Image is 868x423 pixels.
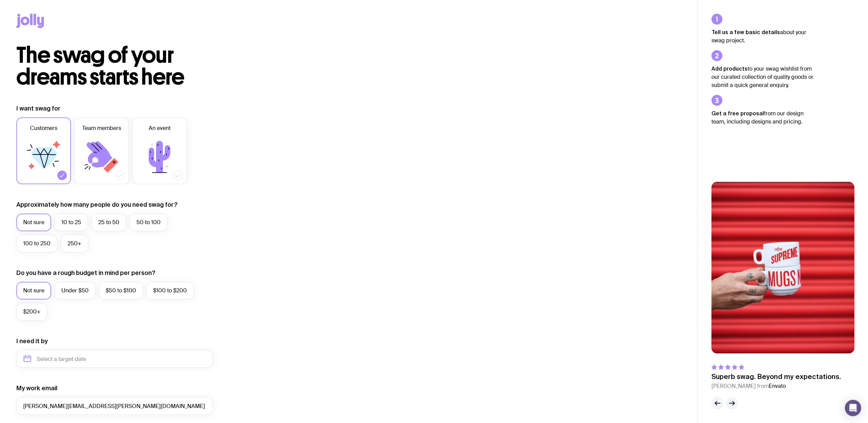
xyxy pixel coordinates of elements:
[711,382,841,390] cite: [PERSON_NAME] from
[16,282,51,300] label: Not sure
[16,269,156,277] label: Do you have a rough budget in mind per person?
[55,282,95,300] label: Under $50
[61,235,88,252] label: 250+
[149,124,171,132] span: An event
[845,400,861,416] div: Open Intercom Messenger
[711,28,814,45] p: about your swag project.
[16,303,47,321] label: $200+
[82,124,121,132] span: Team members
[16,384,57,392] label: My work email
[16,104,60,113] label: I want swag for
[16,201,178,209] label: Approximately how many people do you need swag for?
[16,350,213,368] input: Select a target date
[711,110,764,116] strong: Get a free proposal
[16,42,185,90] span: The swag of your dreams starts here
[16,235,57,252] label: 100 to 250
[30,124,57,132] span: Customers
[16,214,51,231] label: Not sure
[99,282,143,300] label: $50 to $100
[16,337,48,345] label: I need it by
[91,214,126,231] label: 25 to 50
[130,214,167,231] label: 50 to 100
[769,382,786,390] span: Envato
[711,109,814,126] p: from our design team, including designs and pricing.
[146,282,194,300] label: $100 to $200
[55,214,88,231] label: 10 to 25
[711,65,748,72] strong: Add products
[711,64,814,89] p: to your swag wishlist from our curated collection of quality goods or submit a quick general enqu...
[711,29,780,35] strong: Tell us a few basic details
[711,373,841,381] p: Superb swag. Beyond my expectations.
[16,397,213,415] input: you@email.com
